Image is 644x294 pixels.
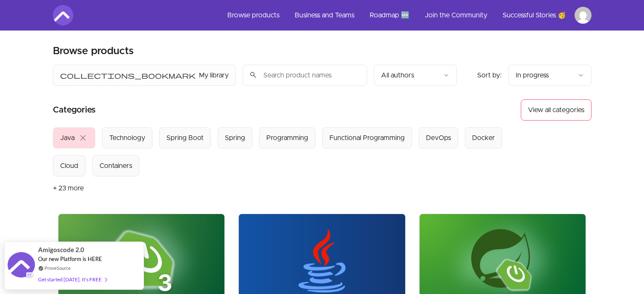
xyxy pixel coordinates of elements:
span: Amigoscode 2.0 [38,245,84,255]
div: Spring Boot [166,133,204,143]
span: collections_bookmark [60,70,196,80]
button: View all categories [521,99,591,121]
a: Successful Stories 🥳 [496,5,573,25]
nav: Main [221,5,591,25]
iframe: chat widget [483,107,636,256]
a: Browse products [221,5,286,25]
span: Sort by: [477,72,502,79]
a: Business and Teams [288,5,361,25]
div: Containers [100,161,132,171]
a: ProveSource [44,264,71,272]
div: Functional Programming [329,133,405,143]
iframe: chat widget [608,260,636,286]
input: Search product names [243,65,367,86]
h2: Categories [53,99,96,121]
button: Product sort options [509,65,591,86]
div: Cloud [60,161,78,171]
div: Spring [225,133,245,143]
div: Java [60,133,75,143]
h1: Browse products [53,44,134,58]
img: Profile image for khalil Abualulla [575,7,591,24]
span: close [78,133,88,143]
div: DevOps [426,133,451,143]
img: Amigoscode logo [53,5,73,25]
button: Filter by My library [53,65,236,86]
div: Technology [109,133,145,143]
div: Docker [472,133,495,143]
div: Programming [266,133,308,143]
div: Get started [DATE]. It's FREE [38,275,107,284]
button: + 23 more [53,176,84,200]
button: Filter by author [374,65,457,86]
a: Roadmap 🆕 [363,5,416,25]
span: Our new Platform is HERE [38,256,102,262]
a: Join the Community [418,5,494,25]
img: provesource social proof notification image [8,252,35,280]
span: search [249,69,257,81]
